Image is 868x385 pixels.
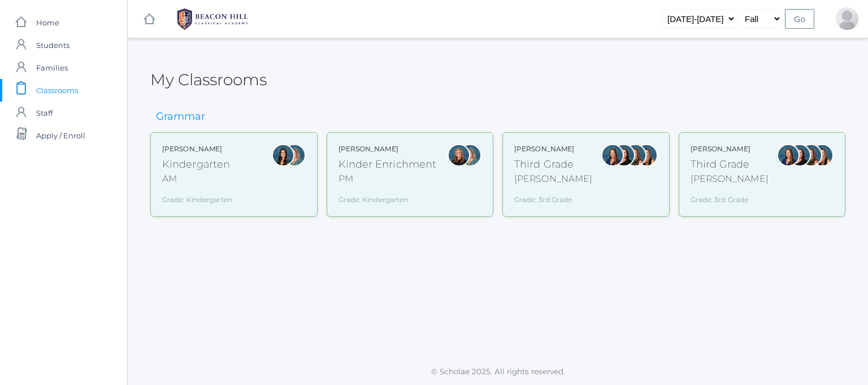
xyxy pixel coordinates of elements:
[514,144,592,154] div: [PERSON_NAME]
[788,144,811,167] div: Katie Watters
[338,144,437,154] div: [PERSON_NAME]
[150,71,267,89] h2: My Classrooms
[624,144,646,167] div: Andrea Deutsch
[338,157,437,172] div: Kinder Enrichment
[691,172,769,186] div: [PERSON_NAME]
[150,111,211,123] h3: Grammar
[601,144,624,167] div: Lori Webster
[128,366,868,377] p: © Scholae 2025. All rights reserved.
[36,11,59,34] span: Home
[170,5,255,33] img: 1_BHCALogos-05.png
[613,144,635,167] div: Katie Watters
[36,34,70,56] span: Students
[811,144,834,167] div: Juliana Fowler
[635,144,658,167] div: Juliana Fowler
[162,157,232,172] div: Kindergarten
[514,172,592,186] div: [PERSON_NAME]
[514,157,592,172] div: Third Grade
[36,56,68,79] span: Families
[691,190,769,205] div: Grade: 3rd Grade
[691,157,769,172] div: Third Grade
[162,144,232,154] div: [PERSON_NAME]
[283,144,306,167] div: Maureen Doyle
[338,190,437,205] div: Grade: Kindergarten
[836,7,858,30] div: Kate Gregg
[36,102,53,124] span: Staff
[36,124,85,147] span: Apply / Enroll
[459,144,481,167] div: Maureen Doyle
[691,144,769,154] div: [PERSON_NAME]
[785,9,814,29] input: Go
[338,172,437,186] div: PM
[272,144,294,167] div: Jordyn Dewey
[514,190,592,205] div: Grade: 3rd Grade
[162,190,232,205] div: Grade: Kindergarten
[448,144,470,167] div: Nicole Dean
[36,79,78,102] span: Classrooms
[162,172,232,186] div: AM
[800,144,822,167] div: Andrea Deutsch
[777,144,800,167] div: Lori Webster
